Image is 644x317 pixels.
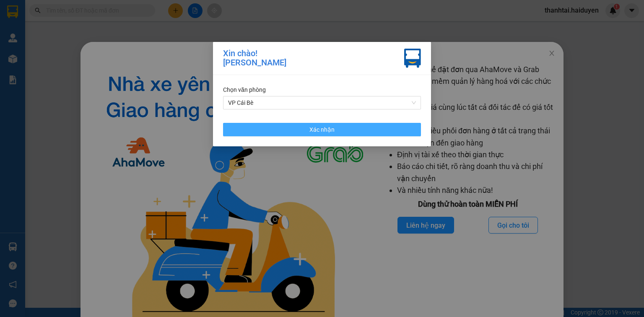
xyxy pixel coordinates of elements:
[404,49,421,68] img: vxr-icon
[223,123,421,136] button: Xác nhận
[228,96,416,109] span: VP Cái Bè
[223,49,286,68] div: Xin chào! [PERSON_NAME]
[309,125,335,134] span: Xác nhận
[223,85,421,94] div: Chọn văn phòng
